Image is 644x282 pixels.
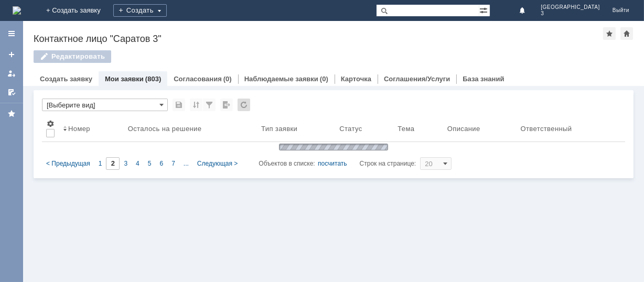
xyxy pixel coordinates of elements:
div: Тип заявки [261,125,297,133]
img: logo [13,6,21,15]
div: (0) [223,75,232,83]
div: Тема [398,125,414,133]
div: Статус [339,125,362,133]
a: Соглашения/Услуги [384,75,450,83]
span: < Предыдущая [46,160,90,167]
span: 3 [541,10,600,17]
span: 3 [124,160,127,167]
th: Ответственный [517,115,617,142]
div: Описание [447,125,480,133]
div: Фильтрация... [203,99,216,111]
a: Создать заявку [40,75,92,83]
a: Перейти на домашнюю страницу [13,6,21,15]
span: 6 [159,160,163,167]
img: wJIQAAOwAAAAAAAAAAAA== [276,142,391,152]
a: Мои согласования [3,84,20,101]
div: Добавить в избранное [603,27,616,40]
th: Тип заявки [257,115,335,142]
a: Согласования [174,75,222,83]
th: Статус [335,115,393,142]
a: База знаний [463,75,504,83]
span: Расширенный поиск [479,5,490,15]
span: ... [184,160,189,167]
span: 1 [99,160,102,167]
th: Номер [59,115,124,142]
span: Следующая > [197,160,238,167]
span: 4 [136,160,139,167]
div: Создать [113,4,167,17]
a: Карточка [341,75,371,83]
a: Наблюдаемые заявки [244,75,318,83]
span: [GEOGRAPHIC_DATA] [541,4,600,10]
div: Контактное лицо "Саратов 3" [34,34,603,44]
div: Экспорт списка [220,99,233,111]
span: Настройки [46,120,55,128]
a: Создать заявку [3,46,20,63]
th: Тема [393,115,443,142]
div: Сохранить вид [173,99,185,111]
div: посчитать [318,157,347,170]
div: Обновлять список [238,99,250,111]
th: Осталось на решение [124,115,257,142]
a: Мои заявки [3,65,20,82]
i: Строк на странице: [259,157,416,170]
div: Осталось на решение [128,125,202,133]
div: (0) [320,75,328,83]
div: Ответственный [521,125,572,133]
div: Номер [68,125,90,133]
div: Сделать домашней страницей [620,27,633,40]
span: 7 [171,160,175,167]
span: 5 [148,160,152,167]
div: (803) [145,75,161,83]
a: Мои заявки [105,75,144,83]
div: Сортировка... [190,99,202,111]
span: Объектов в списке: [259,160,315,167]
